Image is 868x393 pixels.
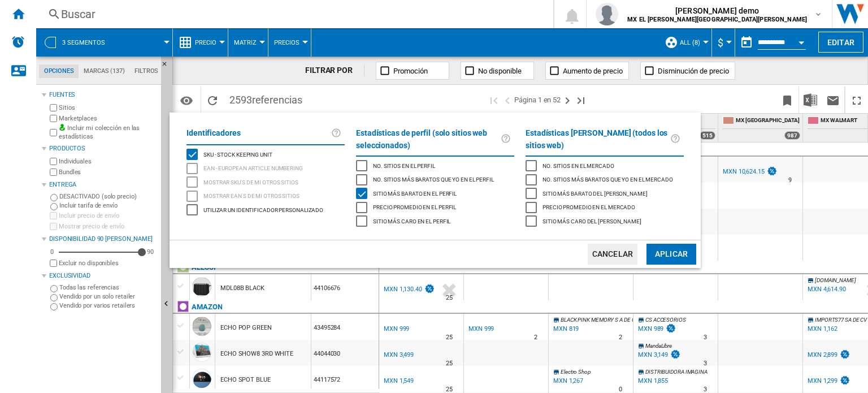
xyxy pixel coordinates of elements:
[542,202,635,210] span: Precio promedio en el mercado
[356,127,501,152] label: Estadísticas de perfil (solo sitios web seleccionados)
[526,159,684,173] md-checkbox: No. sitios en el mercado
[203,205,323,213] span: Utilizar un identificador personalizado
[203,191,300,199] span: Mostrar EAN's de mi otros sitios
[356,201,514,215] md-checkbox: Precio promedio en el perfil
[542,175,673,183] span: No. sitios más baratos que yo en el mercado
[186,189,345,204] md-checkbox: Mostrar EAN's de mi otros sitios
[526,127,670,152] label: Estadísticas [PERSON_NAME] (todos los sitios web)
[203,163,303,171] span: EAN - European Article Numbering
[542,217,641,224] span: Sitio más caro del [PERSON_NAME]
[186,203,345,217] md-checkbox: Utilizar un identificador personalizado
[356,187,514,201] md-checkbox: Sitio más barato en el perfil
[373,217,450,224] span: Sitio más caro en el perfil
[186,148,345,162] md-checkbox: SKU - Stock Keeping Unit
[526,173,684,187] md-checkbox: No. sitios más baratos que yo en el mercado
[542,161,614,169] span: No. sitios en el mercado
[526,201,684,215] md-checkbox: Precio promedio en el mercado
[356,159,514,173] md-checkbox: No. sitios en el perfil
[373,202,456,210] span: Precio promedio en el perfil
[373,161,435,169] span: No. sitios en el perfil
[203,178,298,185] span: Mostrar SKU'S de mi otros sitios
[526,214,684,228] md-checkbox: Sitio más caro del mercado
[373,189,457,197] span: Sitio más barato en el perfil
[373,175,494,183] span: No. sitios más baratos que yo en el perfil
[356,173,514,187] md-checkbox: No. sitios más baratos que yo en el perfil
[646,244,696,265] button: Aplicar
[526,187,684,201] md-checkbox: Sitio más barato del mercado
[542,189,648,197] span: Sitio más barato del [PERSON_NAME]
[356,214,514,228] md-checkbox: Sitio más caro en el perfil
[186,175,345,189] md-checkbox: Mostrar SKU'S de mi otros sitios
[203,150,272,158] span: SKU - Stock Keeping Unit
[186,127,331,140] label: Identificadores
[588,244,637,265] button: Cancelar
[186,162,345,176] md-checkbox: EAN - European Article Numbering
